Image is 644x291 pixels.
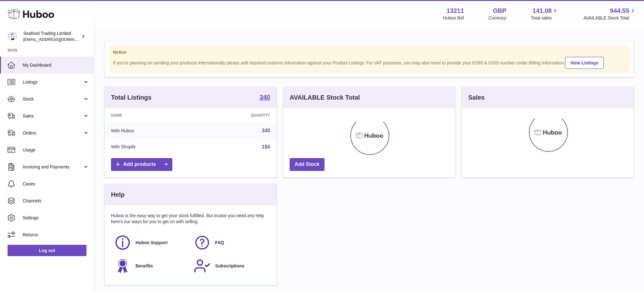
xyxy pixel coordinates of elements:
[23,30,80,42] div: Seafood Trading Limited
[23,96,83,102] span: Stock
[23,113,83,119] span: Sales
[532,7,552,15] span: 141.08
[8,32,17,41] img: internalAdmin-13211@internal.huboo.com
[23,147,89,153] span: Usage
[23,232,89,238] span: Returns
[136,240,168,246] span: Huboo Support
[583,7,636,21] a: 944.55 AVAILABLE Stock Total
[111,158,172,171] a: Add products
[194,234,267,251] a: FAQ
[290,158,325,171] a: Add Stock
[105,108,197,123] th: Name
[23,164,83,170] span: Invoicing and Payments
[23,62,89,68] span: My Dashboard
[23,130,83,136] span: Orders
[610,7,629,15] span: 944.55
[565,57,604,69] a: View Listings
[23,198,89,204] span: Channels
[111,190,125,199] h3: Help
[290,93,360,102] h3: AVAILABLE Stock Total
[197,108,276,123] th: Quantity
[8,245,86,256] a: Log out
[113,49,625,55] strong: Notice
[443,15,464,21] div: Huboo Ref
[531,15,559,21] span: Total sales
[260,94,270,100] strong: 340
[468,93,485,102] h3: Sales
[493,7,506,15] strong: GBP
[105,139,197,155] td: With Shopify
[111,93,152,102] h3: Total Listings
[23,181,89,187] span: Cases
[23,37,92,42] span: [EMAIL_ADDRESS][DOMAIN_NAME]
[260,94,270,102] a: 340
[23,79,83,85] span: Listings
[114,257,187,274] a: Benefits
[105,123,197,139] td: With Huboo
[262,128,270,133] a: 340
[111,213,270,225] p: Huboo is the easy way to get your stock fulfilled. But incase you need any help here's our ways f...
[447,7,464,15] strong: 13211
[489,15,507,21] div: Currency
[194,257,267,274] a: Subscriptions
[113,56,625,69] div: If you're planning on sending your products internationally please add required customs informati...
[262,144,270,150] a: 194
[23,215,89,221] span: Settings
[136,263,153,269] span: Benefits
[583,15,636,21] span: AVAILABLE Stock Total
[531,7,559,21] a: 141.08 Total sales
[114,234,187,251] a: Huboo Support
[215,263,244,269] span: Subscriptions
[215,240,224,246] span: FAQ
